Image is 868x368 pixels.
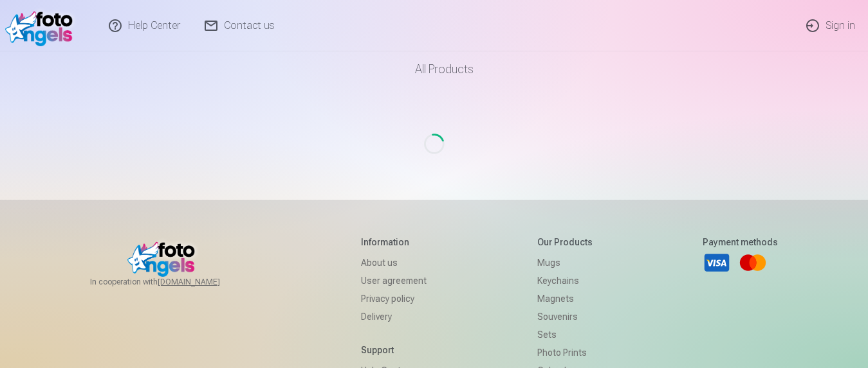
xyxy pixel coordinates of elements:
[361,308,427,326] a: Delivery
[537,290,593,308] a: Magnets
[739,249,767,277] a: Mastercard
[5,5,79,46] img: /fa1
[379,51,489,87] a: All products
[361,254,427,272] a: About us
[361,236,427,249] h5: Information
[537,344,593,362] a: Photo prints
[537,254,593,272] a: Mugs
[537,236,593,249] h5: Our products
[703,236,778,249] h5: Payment methods
[537,308,593,326] a: Souvenirs
[703,249,731,277] a: Visa
[361,272,427,290] a: User agreement
[537,326,593,344] a: Sets
[361,290,427,308] a: Privacy policy
[537,272,593,290] a: Keychains
[158,277,251,287] a: [DOMAIN_NAME]
[90,277,251,287] span: In cooperation with
[361,344,427,356] h5: Support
